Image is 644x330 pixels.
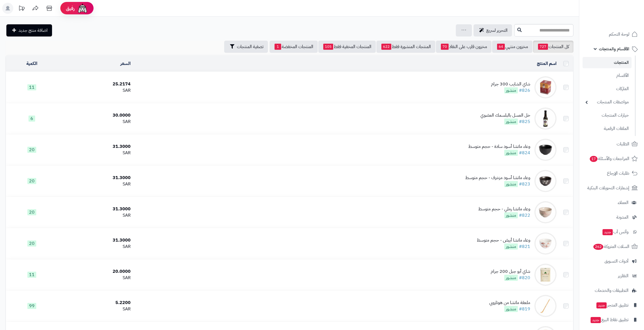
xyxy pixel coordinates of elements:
span: اضافة منتج جديد [19,27,48,34]
div: SAR [60,119,131,125]
a: اسم المنتج [537,60,557,67]
span: العملاء [618,199,629,206]
img: logo-2.png [606,14,639,25]
a: السلات المتروكة262 [583,240,641,253]
span: منشور [504,243,518,250]
span: التطبيقات والخدمات [595,287,629,294]
span: وآتس آب [602,228,629,236]
div: SAR [60,150,131,156]
span: المدونة [616,213,629,221]
img: وعاء ماتشا أبيض - حجم متوسط [534,232,557,255]
span: الأقسام والمنتجات [599,45,629,53]
span: 727 [538,44,548,50]
a: المنتجات المخفية فقط105 [318,41,376,53]
a: #819 [519,306,530,312]
span: إشعارات التحويلات البنكية [587,184,629,192]
span: 11 [27,84,36,90]
span: 6 [29,116,35,122]
span: منشور [504,212,518,218]
img: وعاء ماتشا أسود مزخرف - حجم متوسط [534,170,557,192]
a: تطبيق نقاط البيعجديد [583,313,641,326]
span: منشور [504,119,518,125]
a: الكمية [26,60,37,67]
a: المنتجات المنشورة فقط622 [376,41,435,53]
div: SAR [60,243,131,250]
a: تحديثات المنصة [15,3,29,15]
span: جديد [591,317,601,323]
div: شاي الشايب 300 جرام [491,81,530,87]
span: 64 [497,44,505,50]
a: مواصفات المنتجات [583,96,632,108]
div: وعاء ماتشا أبيض - حجم متوسط [477,237,530,243]
a: مخزون منتهي64 [492,41,532,53]
span: 1 [275,44,281,50]
span: تطبيق نقاط البيع [590,316,629,324]
span: 20 [27,209,36,215]
span: تطبيق المتجر [596,301,629,309]
span: منشور [504,306,518,312]
a: المراجعات والأسئلة17 [583,152,641,165]
img: خل العسل بالبلسمك العضوي [534,108,557,130]
a: تطبيق المتجرجديد [583,298,641,312]
span: منشور [504,150,518,156]
span: منشور [504,181,518,187]
a: أدوات التسويق [583,255,641,268]
a: لوحة التحكم [583,28,641,41]
span: 99 [27,303,36,309]
a: المنتجات [583,57,632,68]
div: 30.0000 [60,112,131,119]
div: SAR [60,181,131,187]
a: التقارير [583,269,641,282]
a: خيارات المنتجات [583,109,632,121]
img: ai-face.png [77,3,88,14]
span: التقارير [618,272,629,280]
span: منشور [504,87,518,93]
div: خل العسل بالبلسمك العضوي [480,112,530,119]
a: المنتجات المخفضة1 [270,41,318,53]
a: #826 [519,87,530,94]
div: وعاء ماتشا أسود سادة - حجم متوسط [468,143,530,150]
a: كل المنتجات727 [533,41,573,53]
a: #822 [519,212,530,219]
span: 20 [27,178,36,184]
img: شاي أبو جبل 200 جرام [534,264,557,286]
a: المدونة [583,211,641,224]
span: 17 [590,156,598,162]
div: SAR [60,87,131,94]
a: طلبات الإرجاع [583,167,641,180]
span: 11 [27,272,36,278]
div: SAR [60,275,131,281]
span: التحرير لسريع [486,27,508,34]
span: 70 [441,44,449,50]
div: 5.2200 [60,300,131,306]
a: التطبيقات والخدمات [583,284,641,297]
span: السلات المتروكة [593,243,629,250]
a: وآتس آبجديد [583,225,641,239]
div: 20.0000 [60,268,131,275]
a: التحرير لسريع [474,24,512,36]
button: تصفية المنتجات [224,41,268,53]
img: وعاء ماتشا أسود سادة - حجم متوسط [534,139,557,161]
div: ملعقة ماتشا من هوتاروبي [489,300,530,306]
span: تصفية المنتجات [237,43,263,50]
div: 31.3000 [60,206,131,212]
span: أدوات التسويق [604,257,629,265]
img: وعاء ماتشا رملي - حجم متوسط [534,201,557,223]
span: 622 [381,44,391,50]
span: الطلبات [617,140,629,148]
span: جديد [596,302,607,308]
a: #825 [519,118,530,125]
div: وعاء ماتشا رملي - حجم متوسط [478,206,530,212]
span: 20 [27,240,36,247]
a: #821 [519,243,530,250]
a: إشعارات التحويلات البنكية [583,181,641,195]
span: 262 [593,244,603,250]
a: السعر [120,60,131,67]
div: SAR [60,212,131,219]
span: رفيق [66,5,75,12]
div: 25.2174 [60,81,131,87]
a: #823 [519,181,530,187]
div: شاي أبو جبل 200 جرام [491,268,530,275]
a: مخزون قارب على النفاذ70 [436,41,492,53]
span: طلبات الإرجاع [607,169,629,177]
